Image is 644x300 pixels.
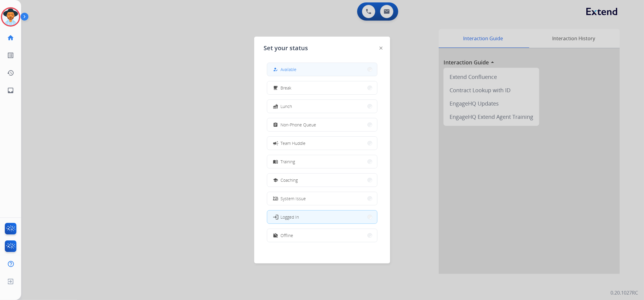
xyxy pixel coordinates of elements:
button: Training [267,155,377,168]
span: Non-Phone Queue [281,122,316,128]
span: Set your status [264,44,308,52]
button: Team Huddle [267,137,377,150]
span: Training [281,158,295,165]
mat-icon: how_to_reg [273,67,278,72]
mat-icon: menu_book [273,159,278,164]
button: Available [267,63,377,76]
img: avatar [2,8,19,25]
mat-icon: inbox [7,87,14,94]
mat-icon: list_alt [7,52,14,59]
span: Logged In [281,214,299,220]
mat-icon: phonelink_off [273,196,278,201]
span: System Issue [281,195,306,202]
button: Logged In [267,210,377,223]
span: Break [281,85,292,91]
mat-icon: campaign [272,140,278,146]
button: Coaching [267,174,377,187]
button: Non-Phone Queue [267,118,377,131]
button: Offline [267,229,377,242]
span: Team Huddle [281,140,306,146]
mat-icon: work_off [273,233,278,238]
span: Coaching [281,177,298,183]
mat-icon: fastfood [273,104,278,109]
mat-icon: assignment [273,122,278,127]
button: System Issue [267,192,377,205]
span: Offline [281,232,293,239]
span: Available [281,66,297,73]
mat-icon: free_breakfast [273,85,278,90]
button: Lunch [267,100,377,113]
mat-icon: school [273,178,278,183]
mat-icon: login [272,214,278,220]
mat-icon: home [7,34,14,41]
mat-icon: history [7,69,14,77]
span: Lunch [281,103,292,109]
button: Break [267,81,377,94]
p: 0.20.1027RC [610,289,638,296]
img: close-button [380,47,383,50]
